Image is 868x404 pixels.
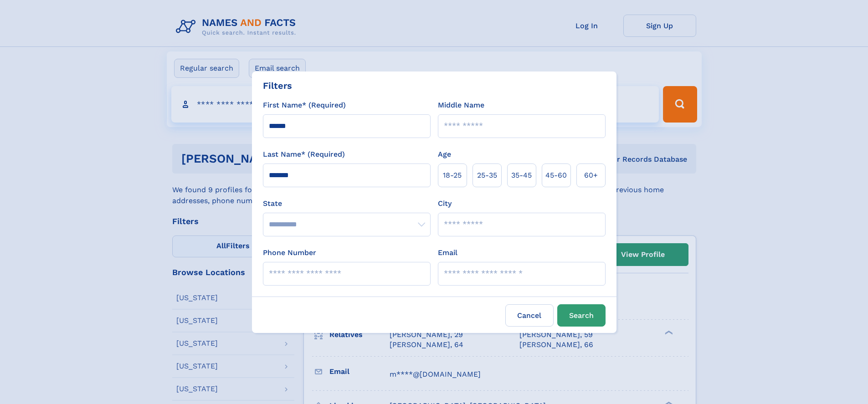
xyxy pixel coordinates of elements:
[263,100,346,111] label: First Name* (Required)
[438,198,452,209] label: City
[557,304,606,327] button: Search
[545,170,567,181] span: 45‑60
[511,170,532,181] span: 35‑45
[438,100,484,111] label: Middle Name
[263,149,345,160] label: Last Name* (Required)
[477,170,497,181] span: 25‑35
[505,304,554,327] label: Cancel
[438,247,457,258] label: Email
[584,170,598,181] span: 60+
[263,79,292,92] div: Filters
[438,149,451,160] label: Age
[443,170,462,181] span: 18‑25
[263,198,431,209] label: State
[263,247,316,258] label: Phone Number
